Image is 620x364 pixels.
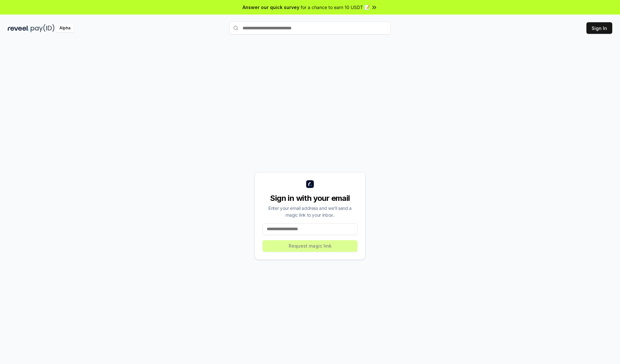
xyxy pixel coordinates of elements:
img: reveel_dark [8,24,29,32]
span: Answer our quick survey [243,4,299,11]
img: logo_small [306,180,314,188]
div: Sign in with your email [263,193,357,203]
div: Alpha [56,24,74,32]
button: Sign In [586,22,612,34]
span: for a chance to earn 10 USDT 📝 [301,4,370,11]
img: pay_id [31,24,55,32]
div: Enter your email address and we’ll send a magic link to your inbox. [263,205,357,218]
